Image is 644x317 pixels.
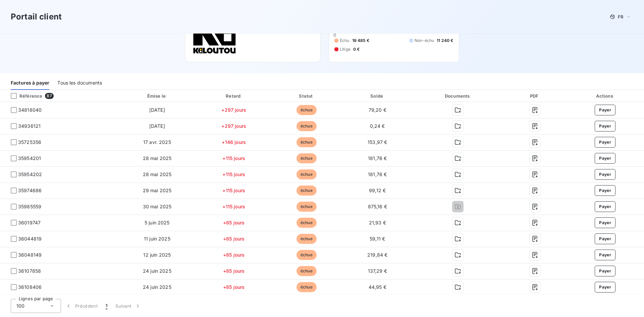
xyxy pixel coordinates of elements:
span: +85 jours [223,220,245,225]
button: Payer [595,137,615,148]
button: Suivant [111,299,145,313]
span: +146 jours [222,139,246,145]
span: 34936121 [18,123,41,129]
div: Retard [199,93,269,99]
span: 0 € [353,46,360,52]
span: échue [297,218,317,228]
div: Statut [272,93,341,99]
span: 87 [45,93,53,99]
span: 19 485 € [352,38,369,44]
span: échue [297,121,317,131]
div: Référence [5,93,42,99]
span: échue [297,234,317,244]
span: échue [297,282,317,292]
span: Non-échu [415,38,434,44]
span: +115 jours [222,204,245,209]
div: Documents [414,93,502,99]
span: 35954201 [18,155,41,162]
span: échue [297,186,317,196]
span: +297 jours [221,107,246,113]
span: [DATE] [149,123,165,129]
span: 0,24 € [370,123,385,129]
button: Payer [595,105,615,115]
span: 100 [16,303,24,309]
span: 11 juin 2025 [144,236,170,242]
div: Actions [568,93,643,99]
button: Payer [595,266,615,276]
span: +85 jours [223,284,245,290]
span: 35954202 [18,171,42,178]
span: 59,11 € [370,236,385,242]
span: 21,93 € [369,220,386,225]
button: Payer [595,153,615,164]
span: échue [297,266,317,276]
div: Tous les documents [57,76,102,90]
span: 0 [333,32,336,38]
span: échue [297,137,317,147]
span: 137,29 € [368,268,387,274]
button: 1 [102,299,111,313]
span: 12 juin 2025 [143,252,171,258]
span: 35985559 [18,203,41,210]
span: Échu [340,38,350,44]
button: Payer [595,233,615,244]
span: 24 juin 2025 [143,268,171,274]
span: 181,76 € [368,171,387,177]
span: 36107858 [18,268,41,274]
span: échue [297,105,317,115]
span: échue [297,153,317,163]
button: Payer [595,169,615,180]
span: +85 jours [223,268,245,274]
button: Précédent [61,299,102,313]
span: 29 mai 2025 [143,188,172,193]
span: 28 mai 2025 [143,171,172,177]
button: Payer [595,121,615,131]
span: 1 [106,303,107,309]
button: Payer [595,282,615,293]
span: +85 jours [223,236,245,242]
span: +85 jours [223,252,245,258]
button: Payer [595,201,615,212]
button: Payer [595,185,615,196]
span: 17 avr. 2025 [143,139,171,145]
span: 35974686 [18,187,42,194]
span: 24 juin 2025 [143,284,171,290]
span: +115 jours [222,155,245,161]
span: 36108406 [18,284,42,290]
button: Payer [595,250,615,260]
span: 36019747 [18,219,41,226]
span: 153,97 € [368,139,387,145]
span: 181,76 € [368,155,387,161]
span: FR [618,14,623,19]
div: PDF [505,93,565,99]
span: échue [297,202,317,212]
span: 30 mai 2025 [143,204,172,209]
span: 35725356 [18,139,41,146]
span: 34818040 [18,107,42,113]
span: 79,20 € [369,107,386,113]
span: 11 240 € [437,38,453,44]
span: Litige [340,46,351,52]
span: 875,16 € [368,204,387,209]
span: 44,95 € [369,284,386,290]
span: échue [297,250,317,260]
div: Émise le [118,93,196,99]
span: +297 jours [221,123,246,129]
button: Payer [595,217,615,228]
div: Factures à payer [11,76,49,90]
span: [DATE] [149,107,165,113]
span: +115 jours [222,188,245,193]
span: +115 jours [222,171,245,177]
span: 28 mai 2025 [143,155,172,161]
div: Solde [344,93,411,99]
h3: Portail client [11,11,62,23]
span: 5 juin 2025 [145,220,170,225]
span: 219,84 € [367,252,387,258]
span: 99,12 € [369,188,386,193]
span: 36044819 [18,235,42,242]
span: 36048149 [18,252,42,258]
span: échue [297,169,317,179]
img: Company logo [193,19,236,54]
